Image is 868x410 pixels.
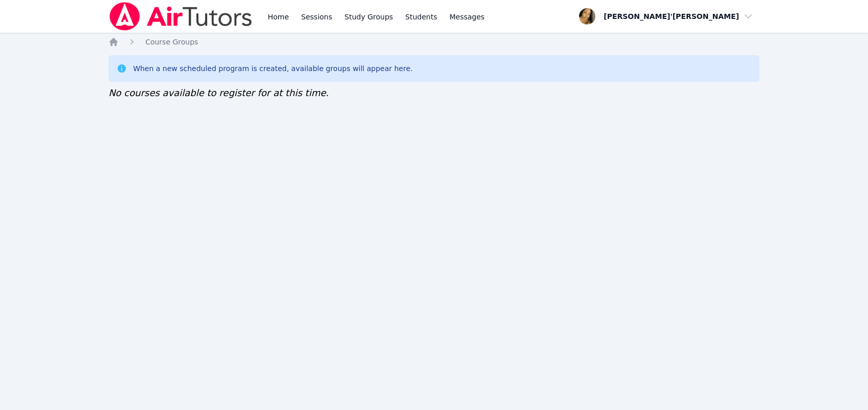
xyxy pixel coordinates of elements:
[450,12,485,22] span: Messages
[108,87,329,98] span: No courses available to register for at this time.
[108,2,253,31] img: Air Tutors
[133,63,413,74] div: When a new scheduled program is created, available groups will appear here.
[145,37,198,47] a: Course Groups
[145,38,198,46] span: Course Groups
[108,37,760,47] nav: Breadcrumb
